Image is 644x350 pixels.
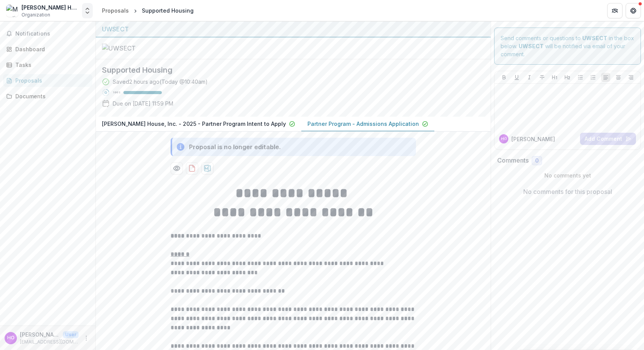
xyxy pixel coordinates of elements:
[563,73,572,82] button: Heading 2
[494,28,641,65] div: Send comments or questions to in the box below. will be notified via email of your comment.
[201,162,214,174] button: download-proposal
[497,171,638,179] p: No comments yet
[102,44,179,53] img: UWSECT
[535,158,539,164] span: 0
[499,73,509,82] button: Bold
[20,339,79,345] p: [EMAIL_ADDRESS][DOMAIN_NAME]
[102,7,129,15] div: Proposals
[588,73,598,82] button: Ordered List
[3,90,92,103] a: Documents
[7,335,15,340] div: Heather O'Connor
[607,3,623,18] button: Partners
[550,73,559,82] button: Heading 1
[21,3,79,11] div: [PERSON_NAME] House, Inc.
[497,157,529,164] h2: Comments
[523,187,612,196] p: No comments for this proposal
[512,73,521,82] button: Underline
[576,73,585,82] button: Bullet List
[519,43,544,49] strong: UWSECT
[15,77,86,85] div: Proposals
[15,61,86,69] div: Tasks
[580,133,636,145] button: Add Comment
[15,45,86,53] div: Dashboard
[3,59,92,71] a: Tasks
[102,24,485,34] div: UWSECT
[501,137,507,141] div: Heather O'Connor
[189,142,281,151] div: Proposal is no longer editable.
[614,73,623,82] button: Align Center
[3,74,92,87] a: Proposals
[102,120,286,128] p: [PERSON_NAME] House, Inc. - 2025 - Partner Program Intent to Apply
[20,330,60,339] p: [PERSON_NAME]
[21,11,50,18] span: Organization
[102,65,472,75] h2: Supported Housing
[525,73,534,82] button: Italicize
[3,28,92,40] button: Notifications
[6,5,18,17] img: Martin House, Inc.
[601,73,610,82] button: Align Left
[99,5,132,16] a: Proposals
[63,331,79,338] p: User
[82,334,91,343] button: More
[582,35,607,41] strong: UWSECT
[3,43,92,55] a: Dashboard
[142,7,194,15] div: Supported Housing
[82,3,93,18] button: Open entity switcher
[186,162,198,174] button: download-proposal
[15,92,86,100] div: Documents
[307,120,419,128] p: Partner Program - Admissions Application
[171,162,183,174] button: Preview 0063bdb4-1025-4bed-94e8-512dc982cdc9-1.pdf
[113,78,208,86] div: Saved 2 hours ago ( Today @ 10:40am )
[537,73,547,82] button: Strike
[113,99,173,107] p: Due on [DATE] 11:59 PM
[626,3,641,18] button: Get Help
[626,73,636,82] button: Align Right
[15,31,89,37] span: Notifications
[113,90,120,95] p: 100 %
[99,5,197,16] nav: breadcrumb
[511,135,555,143] p: [PERSON_NAME]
